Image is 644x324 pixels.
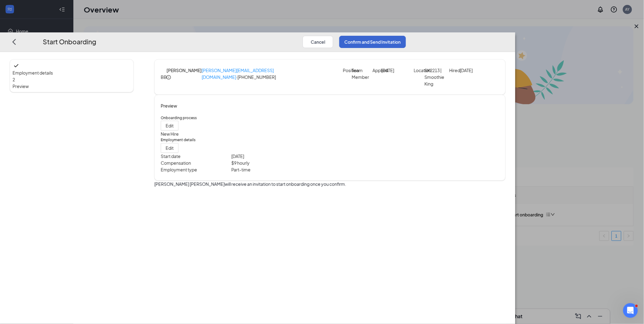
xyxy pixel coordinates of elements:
button: Edit [161,143,178,153]
span: Preview [13,83,131,90]
p: Start date [161,153,231,160]
p: $ 9 hourly [231,160,330,166]
p: Position [343,67,352,74]
span: Edit [166,122,174,129]
p: Team Member [352,67,370,80]
button: Edit [161,121,178,131]
p: Hired [449,67,460,74]
button: Cancel [303,36,333,48]
p: Applied [373,67,381,74]
span: Employment details [13,69,131,76]
h5: Employment details [161,137,499,143]
a: [PERSON_NAME][EMAIL_ADDRESS][DOMAIN_NAME] [202,68,274,80]
div: BB [161,74,167,80]
p: · [PHONE_NUMBER] [202,67,343,81]
h3: Start Onboarding [43,37,96,47]
button: Confirm and Send Invitation [339,36,406,48]
h4: [PERSON_NAME] [167,67,202,74]
p: [DATE] [381,67,399,74]
span: info-circle [167,75,171,79]
p: SK2213 | Smoothie King [425,67,446,87]
p: Part-time [231,166,330,173]
span: New Hire [161,131,179,137]
p: [DATE] [231,153,330,160]
p: Employment type [161,166,231,173]
p: Location [414,67,425,74]
span: 2 [13,77,15,82]
p: [DATE] [460,67,481,74]
p: Compensation [161,160,231,166]
h4: Preview [161,102,499,109]
iframe: Intercom live chat [623,303,638,318]
svg: Checkmark [13,62,20,69]
p: [PERSON_NAME] [PERSON_NAME] will receive an invitation to start onboarding once you confirm. [154,181,506,187]
span: Edit [166,145,174,151]
h5: Onboarding process [161,115,499,121]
